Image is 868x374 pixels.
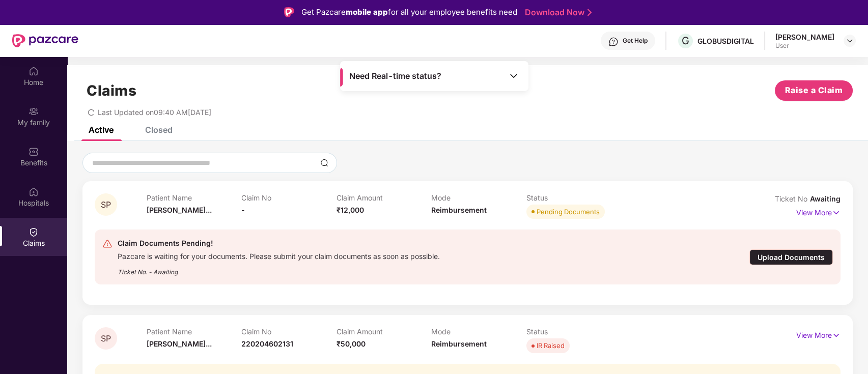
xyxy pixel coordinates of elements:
[431,327,526,336] p: Mode
[431,339,487,348] span: Reimbursement
[608,37,619,47] img: svg+xml;base64,PHN2ZyBpZD0iSGVscC0zMngzMiIgeG1sbnM9Imh0dHA6Ly93d3cudzMub3JnLzIwMDAvc3ZnIiB3aWR0aD...
[526,193,622,202] p: Status
[29,147,39,157] img: svg+xml;base64,PHN2ZyBpZD0iQmVuZWZpdHMiIHhtbG5zPSJodHRwOi8vd3d3LnczLm9yZy8yMDAwL3N2ZyIgd2lkdGg9Ij...
[785,84,843,97] span: Raise a Claim
[749,249,833,265] div: Upload Documents
[509,71,519,81] img: Toggle Icon
[320,159,328,167] img: svg+xml;base64,PHN2ZyBpZD0iU2VhcmNoLTMyeDMyIiB4bWxucz0iaHR0cDovL3d3dy53My5vcmcvMjAwMC9zdmciIHdpZH...
[147,339,212,348] span: [PERSON_NAME]...
[832,330,841,341] img: svg+xml;base64,PHN2ZyB4bWxucz0iaHR0cDovL3d3dy53My5vcmcvMjAwMC9zdmciIHdpZHRoPSIxNyIgaGVpZ2h0PSIxNy...
[101,334,111,343] span: SP
[145,125,173,135] div: Closed
[284,7,294,17] img: Logo
[241,206,245,214] span: -
[832,207,841,218] img: svg+xml;base64,PHN2ZyB4bWxucz0iaHR0cDovL3d3dy53My5vcmcvMjAwMC9zdmciIHdpZHRoPSIxNyIgaGVpZ2h0PSIxNy...
[431,206,487,214] span: Reimbursement
[118,261,440,277] div: Ticket No. - Awaiting
[537,207,600,217] div: Pending Documents
[846,37,854,45] img: svg+xml;base64,PHN2ZyBpZD0iRHJvcGRvd24tMzJ4MzIiIHhtbG5zPSJodHRwOi8vd3d3LnczLm9yZy8yMDAwL3N2ZyIgd2...
[29,187,39,197] img: svg+xml;base64,PHN2ZyBpZD0iSG9zcGl0YWxzIiB4bWxucz0iaHR0cDovL3d3dy53My5vcmcvMjAwMC9zdmciIHdpZHRoPS...
[587,7,592,18] img: Stroke
[29,106,39,117] img: svg+xml;base64,PHN2ZyB3aWR0aD0iMjAiIGhlaWdodD0iMjAiIHZpZXdCb3g9IjAgMCAyMCAyMCIgZmlsbD0ibm9uZSIgeG...
[796,205,841,218] p: View More
[98,108,211,117] span: Last Updated on 09:40 AM[DATE]
[537,340,565,351] div: IR Raised
[241,339,293,348] span: 220204602131
[682,35,689,47] span: G
[775,32,834,42] div: [PERSON_NAME]
[241,193,337,202] p: Claim No
[301,6,517,18] div: Get Pazcare for all your employee benefits need
[118,237,440,249] div: Claim Documents Pending!
[241,327,337,336] p: Claim No
[101,200,111,209] span: SP
[525,7,589,18] a: Download Now
[147,193,242,202] p: Patient Name
[775,42,834,50] div: User
[29,66,39,76] img: svg+xml;base64,PHN2ZyBpZD0iSG9tZSIgeG1sbnM9Imh0dHA6Ly93d3cudzMub3JnLzIwMDAvc3ZnIiB3aWR0aD0iMjAiIG...
[89,125,114,135] div: Active
[431,193,526,202] p: Mode
[810,194,841,203] span: Awaiting
[623,37,648,45] div: Get Help
[29,227,39,237] img: svg+xml;base64,PHN2ZyBpZD0iQ2xhaW0iIHhtbG5zPSJodHRwOi8vd3d3LnczLm9yZy8yMDAwL3N2ZyIgd2lkdGg9IjIwIi...
[12,34,78,47] img: New Pazcare Logo
[88,108,95,117] span: redo
[102,239,113,249] img: svg+xml;base64,PHN2ZyB4bWxucz0iaHR0cDovL3d3dy53My5vcmcvMjAwMC9zdmciIHdpZHRoPSIyNCIgaGVpZ2h0PSIyNC...
[796,327,841,341] p: View More
[147,206,212,214] span: [PERSON_NAME]...
[147,327,242,336] p: Patient Name
[87,82,136,99] h1: Claims
[775,80,853,101] button: Raise a Claim
[775,194,810,203] span: Ticket No
[346,7,388,17] strong: mobile app
[118,249,440,261] div: Pazcare is waiting for your documents. Please submit your claim documents as soon as possible.
[337,206,364,214] span: ₹12,000
[526,327,622,336] p: Status
[337,327,432,336] p: Claim Amount
[337,193,432,202] p: Claim Amount
[697,36,754,46] div: GLOBUSDIGITAL
[349,71,441,81] span: Need Real-time status?
[337,339,366,348] span: ₹50,000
